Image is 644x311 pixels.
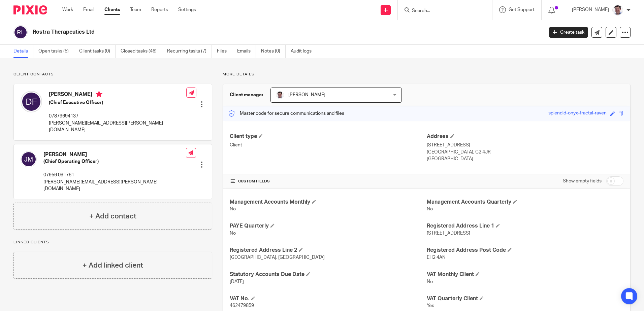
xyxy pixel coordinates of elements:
a: Recurring tasks (7) [167,45,212,58]
h4: [PERSON_NAME] [49,91,186,99]
span: [STREET_ADDRESS] [427,231,470,236]
a: Settings [178,6,196,13]
p: [PERSON_NAME] [572,6,609,13]
div: splendid-onyx-fractal-raven [548,110,607,117]
h5: (Chief Operating Officer) [43,158,186,165]
p: [GEOGRAPHIC_DATA], G2 4JR [427,149,623,155]
span: [DATE] [230,279,244,284]
p: [GEOGRAPHIC_DATA] [427,155,623,162]
a: Work [62,6,73,13]
img: Facebook%20Profile%20picture%20(2).jpg [612,5,623,15]
img: svg%3E [21,151,37,167]
h4: Client type [230,133,426,140]
p: [PERSON_NAME][EMAIL_ADDRESS][PERSON_NAME][DOMAIN_NAME] [49,120,186,134]
a: Email [83,6,94,13]
i: Primary [96,91,102,98]
span: [PERSON_NAME] [288,93,325,97]
a: Notes (0) [261,45,286,58]
span: 462479859 [230,303,254,308]
h4: Statutory Accounts Due Date [230,271,426,278]
img: svg%3E [21,91,42,112]
span: No [230,207,236,211]
h5: (Chief Executive Officer) [49,99,186,106]
h4: Management Accounts Quarterly [427,199,623,206]
p: [STREET_ADDRESS] [427,142,623,148]
h4: Registered Address Line 2 [230,247,426,254]
img: Pixie [13,5,47,14]
h4: + Add contact [89,211,136,221]
a: Create task [549,27,588,38]
a: Client tasks (0) [79,45,116,58]
p: 07956 091761 [43,172,186,178]
span: EH2 4AN [427,255,446,260]
input: Search [411,8,472,14]
h4: + Add linked client [83,260,143,271]
p: Client [230,142,426,148]
img: svg%3E [13,25,28,39]
h4: Management Accounts Monthly [230,199,426,206]
h4: VAT No. [230,295,426,302]
a: Open tasks (5) [38,45,74,58]
h3: Client manager [230,92,264,98]
a: Reports [151,6,168,13]
h2: Rostra Therapeutics Ltd [33,29,438,36]
img: Facebook%20Profile%20picture%20(2).jpg [276,91,284,99]
h4: PAYE Quarterly [230,222,426,230]
span: [GEOGRAPHIC_DATA], [GEOGRAPHIC_DATA] [230,255,325,260]
span: No [427,207,433,211]
a: Details [13,45,33,58]
span: No [230,231,236,236]
h4: Registered Address Post Code [427,247,623,254]
span: No [427,279,433,284]
p: Linked clients [13,240,212,245]
p: [PERSON_NAME][EMAIL_ADDRESS][PERSON_NAME][DOMAIN_NAME] [43,179,186,193]
h4: CUSTOM FIELDS [230,179,426,184]
span: Get Support [509,7,535,12]
span: Yes [427,303,434,308]
p: More details [223,72,631,77]
h4: Address [427,133,623,140]
p: Master code for secure communications and files [228,110,344,117]
h4: [PERSON_NAME] [43,151,186,158]
a: Emails [237,45,256,58]
a: Closed tasks (46) [121,45,162,58]
p: Client contacts [13,72,212,77]
h4: Registered Address Line 1 [427,222,623,230]
a: Audit logs [291,45,317,58]
label: Show empty fields [563,178,602,184]
p: 07879694137 [49,113,186,119]
a: Clients [104,6,120,13]
a: Team [130,6,141,13]
h4: VAT Quarterly Client [427,295,623,302]
a: Files [217,45,232,58]
h4: VAT Monthly Client [427,271,623,278]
